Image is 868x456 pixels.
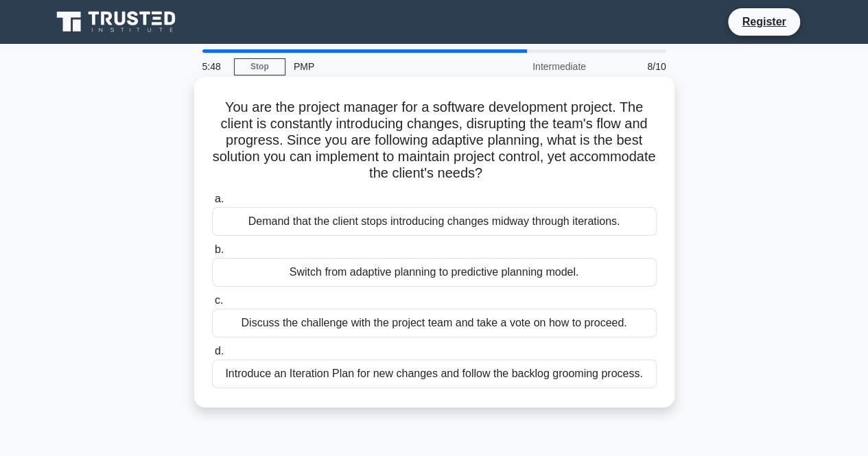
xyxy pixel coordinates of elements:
span: b. [215,243,224,255]
span: c. [215,294,223,306]
span: d. [215,345,224,357]
div: 5:48 [194,53,234,80]
div: Discuss the challenge with the project team and take a vote on how to proceed. [212,309,657,337]
div: Introduce an Iteration Plan for new changes and follow the backlog grooming process. [212,359,657,388]
div: 8/10 [594,53,675,80]
div: Demand that the client stops introducing changes midway through iterations. [212,207,657,236]
div: Switch from adaptive planning to predictive planning model. [212,258,657,287]
a: Register [734,13,794,30]
span: a. [215,193,224,204]
div: PMP [285,53,474,80]
h5: You are the project manager for a software development project. The client is constantly introduc... [211,99,658,182]
div: Intermediate [474,53,594,80]
a: Stop [234,58,285,75]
